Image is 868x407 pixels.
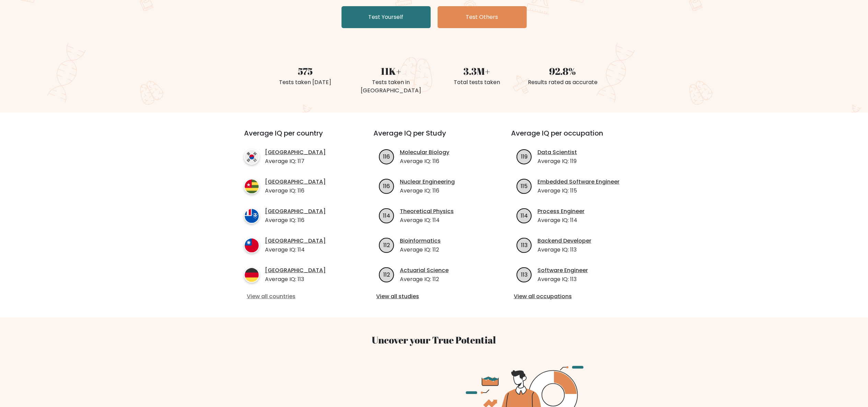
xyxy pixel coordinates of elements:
p: Average IQ: 116 [400,157,449,165]
a: Embedded Software Engineer [537,178,620,186]
a: Software Engineer [537,266,588,275]
text: 116 [383,152,390,160]
p: Average IQ: 112 [400,246,441,254]
text: 113 [521,270,528,278]
a: Backend Developer [537,237,591,245]
text: 114 [383,211,390,219]
div: 575 [267,64,344,78]
h3: Average IQ per Study [373,129,495,146]
p: Average IQ: 116 [265,187,326,195]
div: Tests taken in [GEOGRAPHIC_DATA] [352,78,430,95]
p: Average IQ: 116 [265,216,326,224]
a: Molecular Biology [400,148,449,156]
a: Data Scientist [537,148,577,156]
img: country [244,179,259,194]
p: Average IQ: 113 [537,275,588,283]
p: Average IQ: 115 [537,187,620,195]
text: 115 [521,182,528,190]
img: country [244,149,259,165]
div: Tests taken [DATE] [267,78,344,86]
text: 113 [521,241,528,249]
p: Average IQ: 112 [400,275,449,283]
div: Results rated as accurate [524,78,602,86]
p: Average IQ: 116 [400,187,455,195]
p: Average IQ: 119 [537,157,577,165]
a: [GEOGRAPHIC_DATA] [265,266,326,275]
a: Bioinformatics [400,237,441,245]
div: Total tests taken [438,78,516,86]
a: Test Yourself [342,6,431,28]
text: 112 [383,270,390,278]
h3: Uncover your True Potential [212,334,657,346]
a: View all occupations [514,292,629,301]
p: Average IQ: 113 [265,275,326,283]
a: Nuclear Engineering [400,178,455,186]
img: country [244,238,259,253]
div: 92.8% [524,64,602,78]
img: country [244,208,259,224]
a: Actuarial Science [400,266,449,275]
p: Average IQ: 114 [265,246,326,254]
a: View all studies [376,292,492,301]
a: Test Others [438,6,527,28]
p: Average IQ: 114 [537,216,585,224]
h3: Average IQ per occupation [511,129,632,146]
text: 119 [521,152,528,160]
text: 116 [383,182,390,190]
img: country [244,267,259,283]
text: 112 [383,241,390,249]
a: [GEOGRAPHIC_DATA] [265,178,326,186]
p: Average IQ: 117 [265,157,326,165]
a: [GEOGRAPHIC_DATA] [265,207,326,216]
a: Process Engineer [537,207,585,216]
p: Average IQ: 114 [400,216,454,224]
div: 3.3M+ [438,64,516,78]
text: 114 [521,211,528,219]
a: View all countries [247,292,346,301]
a: Theoretical Physics [400,207,454,216]
div: 11K+ [352,64,430,78]
a: [GEOGRAPHIC_DATA] [265,148,326,156]
a: [GEOGRAPHIC_DATA] [265,237,326,245]
h3: Average IQ per country [244,129,349,146]
p: Average IQ: 113 [537,246,591,254]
